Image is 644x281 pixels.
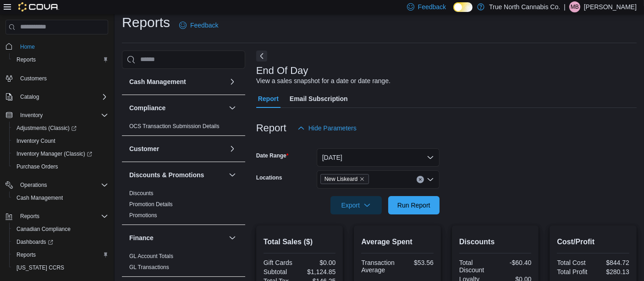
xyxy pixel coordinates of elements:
[13,249,39,260] a: Reports
[20,181,47,189] span: Operations
[13,135,59,146] a: Inventory Count
[13,161,108,172] span: Purchase Orders
[20,213,39,220] span: Reports
[129,190,154,197] span: Discounts
[129,253,173,260] span: GL Account Totals
[302,268,336,275] div: $1,124.85
[17,41,39,52] a: Home
[564,1,566,12] p: |
[17,73,50,84] a: Customers
[122,251,245,276] div: Finance
[256,152,289,159] label: Date Range
[17,73,108,84] span: Customers
[227,102,238,113] button: Compliance
[2,40,112,53] button: Home
[256,76,391,86] div: View a sales snapshot for a date or date range.
[256,51,267,62] button: Next
[227,76,238,87] button: Cash Management
[129,123,220,130] span: OCS Transaction Submission Details
[256,123,286,134] h3: Report
[320,174,369,184] span: New Liskeard
[227,169,238,180] button: Discounts & Promotions
[17,211,108,222] span: Reports
[9,53,112,66] button: Reports
[13,236,57,247] a: Dashboards
[17,238,53,246] span: Dashboards
[2,179,112,191] button: Operations
[227,232,238,243] button: Finance
[129,103,225,112] button: Compliance
[388,196,440,214] button: Run Report
[453,12,454,12] span: Dark Mode
[129,144,159,153] h3: Customer
[129,170,225,180] button: Discounts & Promotions
[129,264,169,271] span: GL Transactions
[317,148,440,167] button: [DATE]
[17,163,58,170] span: Purchase Orders
[17,251,36,259] span: Reports
[129,212,157,219] a: Promotions
[13,161,62,172] a: Purchase Orders
[13,123,80,134] a: Adjustments (Classic)
[459,236,532,247] h2: Discounts
[129,253,173,259] a: GL Account Totals
[571,1,579,12] span: MB
[129,212,157,219] span: Promotions
[418,2,446,11] span: Feedback
[13,54,108,65] span: Reports
[302,259,336,266] div: $0.00
[17,180,51,191] button: Operations
[17,110,46,121] button: Inventory
[9,261,112,274] button: [US_STATE] CCRS
[9,236,112,248] a: Dashboards
[17,56,36,63] span: Reports
[129,201,173,208] span: Promotion Details
[17,194,63,202] span: Cash Management
[13,192,108,203] span: Cash Management
[294,119,360,137] button: Hide Parameters
[20,93,39,101] span: Catalog
[557,236,629,247] h2: Cost/Profit
[129,264,169,270] a: GL Transactions
[122,13,170,32] h1: Reports
[227,143,238,154] button: Customer
[256,174,282,181] label: Locations
[2,90,112,103] button: Catalog
[9,160,112,173] button: Purchase Orders
[17,91,43,102] button: Catalog
[13,262,108,273] span: Washington CCRS
[2,210,112,223] button: Reports
[264,259,298,266] div: Gift Cards
[359,176,365,182] button: Remove New Liskeard from selection in this group
[2,109,112,122] button: Inventory
[595,259,629,266] div: $844.72
[17,264,64,271] span: [US_STATE] CCRS
[17,137,55,145] span: Inventory Count
[129,103,165,112] h3: Compliance
[129,144,225,153] button: Customer
[13,192,66,203] a: Cash Management
[2,72,112,85] button: Customers
[129,233,225,242] button: Finance
[129,77,225,86] button: Cash Management
[13,123,108,134] span: Adjustments (Classic)
[13,54,39,65] a: Reports
[453,2,473,12] input: Dark Mode
[17,180,108,191] span: Operations
[595,268,629,275] div: $280.13
[336,196,376,214] span: Export
[399,259,434,266] div: $53.56
[17,110,108,121] span: Inventory
[176,16,222,34] a: Feedback
[256,65,308,76] h3: End Of Day
[258,90,279,108] span: Report
[129,201,173,208] a: Promotion Details
[129,77,186,86] h3: Cash Management
[129,190,154,197] a: Discounts
[9,122,112,135] a: Adjustments (Classic)
[264,268,298,275] div: Subtotal
[17,41,108,52] span: Home
[325,174,358,184] span: New Liskeard
[9,248,112,261] button: Reports
[330,196,382,214] button: Export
